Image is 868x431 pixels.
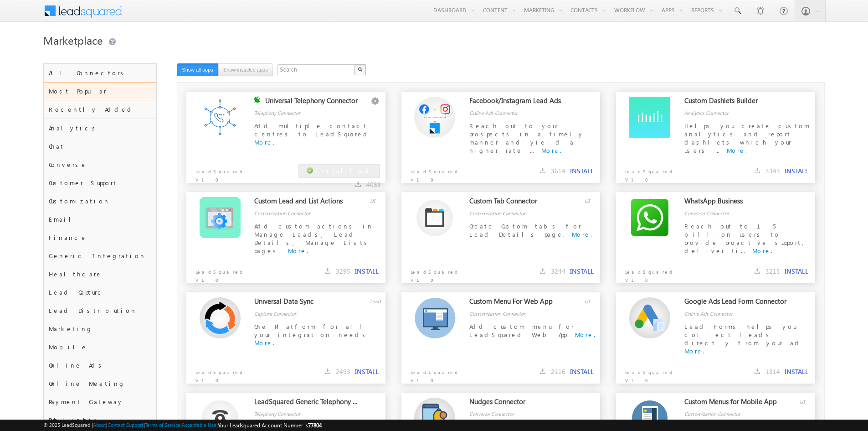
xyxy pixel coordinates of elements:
p: LeadSquared V1.0 [616,363,696,384]
span: Marketplace [43,33,103,47]
div: Converse [44,156,156,174]
div: Publisher [44,411,156,429]
span: 1814 [765,367,780,376]
a: About [93,422,106,428]
button: INSTALL [785,267,808,275]
a: Contact Support [108,422,144,428]
p: LeadSquared V1.0 [186,263,266,284]
div: LeadSquared Generic Telephony Connector [254,397,359,410]
div: Mobile [44,338,156,356]
span: Reach out to 1.5 billion users to provide proactive support, deliver ti... [684,222,807,254]
span: 3215 [765,267,780,275]
a: More. [254,138,274,146]
img: downloads [355,182,361,187]
img: downloads [540,268,545,274]
span: Reach out to your prospects in a timely manner and yield a higher rate ... [469,122,584,154]
img: downloads [755,168,760,173]
div: Most Popular [44,82,156,100]
span: 77804 [308,422,322,429]
a: More. [727,146,747,154]
span: 3343 [765,166,780,175]
img: downloads [325,369,330,374]
img: Search [358,67,362,72]
div: Custom Menus for Mobile App [684,397,789,410]
div: Analytics [44,119,156,137]
div: Nudges Connector [469,397,574,410]
img: Alternate Logo [200,197,241,238]
div: Customization [44,192,156,210]
div: Finance [44,228,156,247]
div: Custom Lead and List Actions [254,197,359,209]
img: Alternate Logo [629,197,670,238]
span: Add multiple contact centres to LeadSquared [254,122,370,138]
div: Google Ads Lead Form Connector [684,297,789,310]
div: Chat [44,137,156,156]
img: Alternate Logo [416,199,453,236]
button: Show installed apps [218,63,273,76]
img: Alternate Logo [200,297,241,338]
img: Alternate Logo [414,297,456,338]
img: checking status [254,96,261,103]
img: downloads [755,268,760,274]
div: Marketing [44,320,156,338]
span: One Platform for all your integration needs [254,322,369,338]
span: 3244 [551,267,565,275]
div: Generic Integration [44,247,156,265]
button: INSTALL [570,368,594,376]
button: Show all apps [177,63,218,76]
a: Terms of Service [145,422,180,428]
div: Facebook/Instagram Lead Ads [469,96,574,109]
button: INSTALL [355,267,379,275]
span: Lead Forms helps you collect leads directly from your ad [684,322,802,347]
div: Custom Menu For Web App [469,297,574,310]
button: INSTALL [355,368,379,376]
span: Add custom menu for LeadSquared Web App. [469,322,574,338]
img: downloads [540,168,545,173]
span: 3614 [551,166,565,175]
p: LeadSquared V1.0 [186,363,266,384]
a: Acceptable Use [182,422,216,428]
img: downloads [540,369,545,374]
img: downloads [755,369,760,374]
p: LeadSquared V1.0 [616,163,696,184]
a: More. [572,230,592,238]
div: Universal Telephony Connector [265,96,370,109]
span: Installed [315,166,372,174]
img: Alternate Logo [414,97,455,138]
img: downloads [325,268,330,274]
span: © 2025 LeadSquared | | | | | [43,421,322,430]
a: More. [541,146,561,154]
div: Lead Capture [44,283,156,301]
button: INSTALL [570,267,594,275]
div: WhatsApp Business [684,197,789,209]
span: 2493 [336,367,350,376]
a: More. [575,331,595,338]
button: INSTALL [570,167,594,175]
p: LeadSquared V1.0 [616,263,696,284]
a: More. [752,247,772,254]
span: Create Custom tabs for Lead Details page. [469,222,581,238]
div: Custom Tab Connector [469,197,574,209]
div: Universal Data Sync [254,297,359,310]
div: Online Ads [44,356,156,374]
img: Alternate Logo [200,97,241,138]
span: Your Leadsquared Account Number is [218,422,322,429]
p: LeadSquared V1.0 [401,163,481,184]
div: Payment Gateway [44,393,156,411]
div: Recently Added [44,100,156,119]
a: More. [288,247,308,254]
span: 2116 [551,367,565,376]
img: Alternate Logo [629,297,670,338]
span: Add custom actions in Manage Leads, Lead Details, Manage Lists pages. [254,222,373,254]
div: All Connectors [44,64,156,82]
div: Customer Support [44,174,156,192]
div: Email [44,210,156,228]
button: INSTALL [785,368,808,376]
a: More. [684,347,704,355]
span: 4088 [366,180,381,189]
span: 3295 [336,267,350,275]
img: Alternate Logo [629,97,670,138]
button: INSTALL [785,167,808,175]
div: Healthcare [44,265,156,283]
a: More. [254,339,274,347]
